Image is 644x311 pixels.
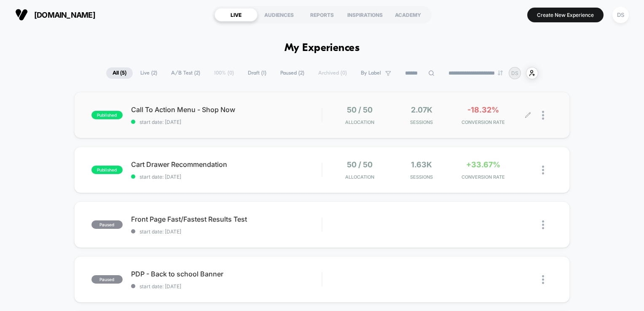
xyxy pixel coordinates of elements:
span: Sessions [393,119,451,125]
span: Front Page Fast/Fastest Results Test [131,215,322,223]
p: DS [511,70,518,76]
div: Current time [208,169,228,178]
span: 50 / 50 [347,105,373,114]
span: paused [91,275,123,284]
img: close [542,111,544,120]
span: All ( 5 ) [106,67,133,79]
span: Call To Action Menu - Shop Now [131,105,322,114]
span: 50 / 50 [347,160,373,169]
button: DS [610,6,631,24]
button: Play, NEW DEMO 2025-VEED.mp4 [4,167,18,180]
span: PDP - Back to school Banner [131,270,322,278]
span: A/B Test ( 2 ) [165,67,207,79]
img: close [542,220,544,229]
span: Live ( 2 ) [134,67,164,79]
span: Allocation [345,119,374,125]
img: close [542,275,544,284]
span: start date: [DATE] [131,228,322,235]
div: ACADEMY [386,8,429,21]
span: published [91,166,123,174]
span: start date: [DATE] [131,283,322,290]
button: Play, NEW DEMO 2025-VEED.mp4 [154,82,174,102]
span: start date: [DATE] [131,174,322,180]
button: [DOMAIN_NAME] [13,8,98,21]
span: CONVERSION RATE [454,174,512,180]
span: start date: [DATE] [131,119,322,125]
h1: My Experiences [284,42,360,54]
span: Draft ( 1 ) [241,67,273,79]
button: Create New Experience [527,8,604,22]
div: AUDIENCES [258,8,301,21]
span: paused [91,220,123,229]
span: 1.63k [411,160,432,169]
input: Seek [6,155,324,164]
img: end [498,70,503,75]
img: close [542,166,544,174]
span: By Label [361,70,381,76]
span: +33.67% [466,160,500,169]
span: [DOMAIN_NAME] [34,11,95,19]
input: Volume [268,170,293,178]
span: Allocation [345,174,374,180]
span: 2.07k [411,105,432,114]
span: Sessions [393,174,451,180]
span: Paused ( 2 ) [274,67,311,79]
span: -18.32% [467,105,499,114]
div: LIVE [215,8,258,21]
span: Cart Drawer Recommendation [131,160,322,169]
img: Visually logo [15,8,28,21]
div: INSPIRATIONS [343,8,386,21]
span: published [91,111,123,119]
div: DS [612,7,629,23]
div: REPORTS [301,8,343,21]
span: CONVERSION RATE [454,119,512,125]
div: Duration [229,169,251,178]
